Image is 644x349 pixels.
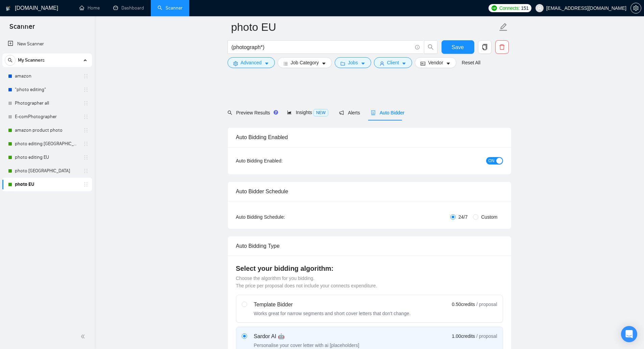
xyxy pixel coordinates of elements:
span: holder [83,168,89,174]
a: setting [630,5,641,11]
span: holder [83,73,89,79]
span: Custom [478,213,500,221]
span: info-circle [415,45,420,49]
span: search [228,110,232,115]
span: Preview Results [228,110,276,115]
span: caret-down [361,61,365,66]
span: Advanced [241,59,262,66]
li: My Scanners [2,53,92,191]
span: holder [83,87,89,92]
span: setting [233,61,238,66]
div: Open Intercom Messenger [621,326,637,342]
h4: Select your bidding algorithm: [236,264,503,273]
button: barsJob Categorycaret-down [278,57,332,68]
a: homeHome [79,5,100,11]
span: / proposal [476,301,497,308]
span: search [424,44,437,50]
span: My Scanners [18,53,45,67]
span: area-chart [287,110,292,115]
a: Reset All [462,59,480,66]
span: Jobs [348,59,358,66]
button: idcardVendorcaret-down [415,57,456,68]
div: Auto Bidding Enabled [236,128,503,147]
a: New Scanner [8,37,87,51]
button: folderJobscaret-down [335,57,371,68]
span: double-left [80,333,87,340]
span: search [5,58,15,63]
a: Photographer all [15,96,79,110]
div: Works great for narrow segments and short cover letters that don't change. [254,310,411,317]
span: Connects: [499,4,520,12]
span: Scanner [4,22,40,36]
a: photo editing EU [15,151,79,164]
span: Vendor [428,59,443,66]
button: search [5,55,16,66]
span: caret-down [321,61,326,66]
span: Insights [287,110,328,115]
span: edit [499,23,508,31]
button: search [424,40,437,54]
span: user [537,6,542,10]
button: settingAdvancedcaret-down [228,57,275,68]
input: Search Freelance Jobs... [232,43,412,51]
button: copy [478,40,492,54]
span: caret-down [446,61,451,66]
span: holder [83,101,89,106]
span: delete [496,44,508,50]
span: 0.50 credits [452,301,475,308]
img: logo [6,3,10,14]
a: searchScanner [158,5,183,11]
div: Auto Bidding Schedule: [236,213,325,221]
div: Auto Bidder Schedule [236,182,503,201]
span: caret-down [264,61,269,66]
span: holder [83,114,89,119]
span: Auto Bidder [371,110,404,115]
span: ON [488,157,495,165]
input: Scanner name... [231,19,498,36]
span: Alerts [339,110,360,115]
a: amazon [15,69,79,83]
span: holder [83,141,89,147]
a: photo EU [15,178,79,191]
span: holder [83,182,89,187]
a: dashboardDashboard [113,5,144,11]
span: copy [478,44,491,50]
img: upwork-logo.png [492,5,497,11]
span: user [380,61,384,66]
span: Client [387,59,399,66]
span: holder [83,155,89,160]
span: / proposal [476,333,497,340]
div: Auto Bidding Enabled: [236,157,325,165]
button: delete [495,40,509,54]
div: Auto Bidding Type [236,236,503,256]
div: Personalise your cover letter with ai [placeholders] [254,342,359,349]
span: robot [371,110,376,115]
span: Choose the algorithm for you bidding. The price per proposal does not include your connects expen... [236,276,377,288]
span: holder [83,128,89,133]
span: folder [340,61,345,66]
span: idcard [421,61,425,66]
span: notification [339,110,344,115]
div: Sardor AI 🤖 [254,332,359,341]
a: E-comPhotographer [15,110,79,124]
span: 24/7 [456,213,470,221]
span: caret-down [402,61,406,66]
button: setting [630,3,641,14]
div: Tooltip anchor [273,109,279,115]
li: New Scanner [2,37,92,51]
button: Save [442,40,474,54]
span: 1.00 credits [452,332,475,340]
span: bars [283,61,288,66]
a: photo [GEOGRAPHIC_DATA] [15,164,79,178]
div: Template Bidder [254,301,411,309]
a: photo editing [GEOGRAPHIC_DATA] [15,137,79,151]
button: userClientcaret-down [374,57,412,68]
span: NEW [313,109,328,116]
a: "photo editing" [15,83,79,96]
span: Job Category [291,59,319,66]
span: Save [452,43,464,51]
a: amazon product photo [15,124,79,137]
span: 151 [521,4,528,12]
